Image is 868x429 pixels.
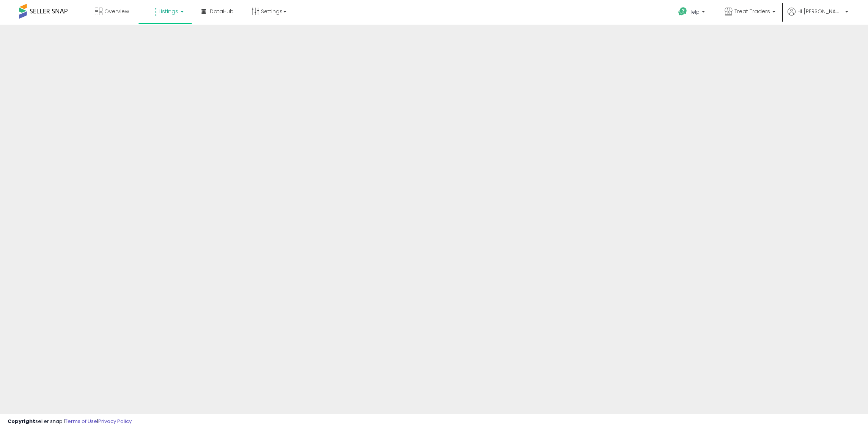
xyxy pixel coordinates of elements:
[734,8,770,15] span: Treat Traders
[689,9,700,15] span: Help
[210,8,234,15] span: DataHub
[797,8,843,15] span: Hi [PERSON_NAME]
[672,1,712,25] a: Help
[104,8,129,15] span: Overview
[678,7,687,16] i: Get Help
[788,8,848,25] a: Hi [PERSON_NAME]
[159,8,178,15] span: Listings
